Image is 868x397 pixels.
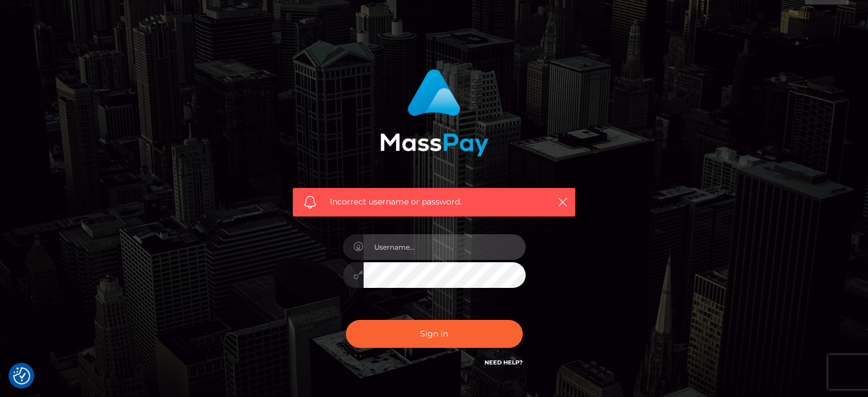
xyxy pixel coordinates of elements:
img: MassPay Login [380,69,488,157]
button: Sign in [346,320,523,348]
input: Username... [364,234,526,260]
img: Revisit consent button [13,367,30,384]
span: Incorrect username or password. [330,196,538,208]
button: Consent Preferences [13,367,30,384]
a: Need Help? [485,359,523,366]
